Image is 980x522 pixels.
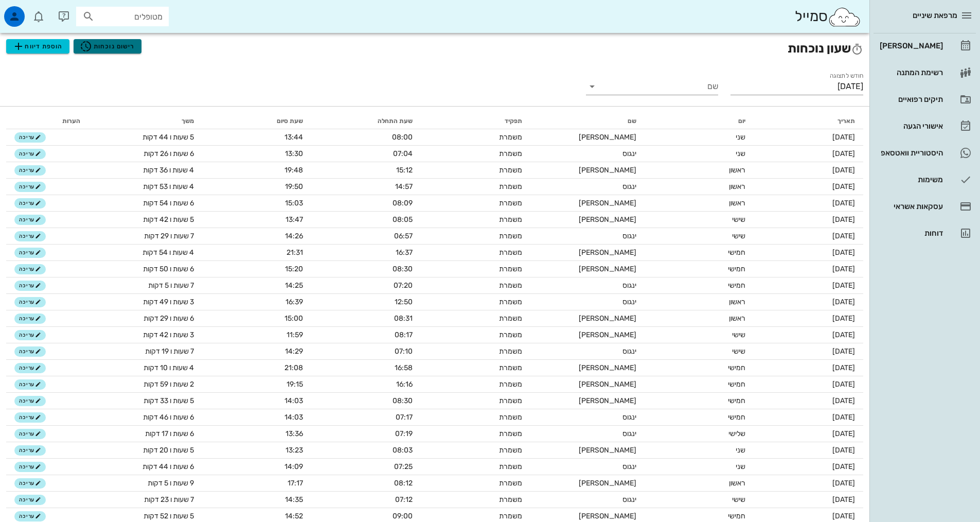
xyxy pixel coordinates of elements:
th: משך [88,113,202,129]
span: ינגוס [622,462,636,471]
span: 14:57 [395,182,413,191]
th: הערות [54,113,88,129]
td: משמרת [421,228,530,245]
button: רישום נוכחות [74,39,141,54]
button: עריכה [14,149,46,159]
td: משמרת [421,277,530,294]
a: [PERSON_NAME] [874,33,976,58]
td: משמרת [421,393,530,409]
span: עריכה [19,431,41,437]
span: [DATE] [832,479,855,488]
span: 19:50 [285,182,303,191]
button: עריכה [14,198,46,208]
span: עריכה [19,299,41,305]
span: ינגוס [622,413,636,422]
span: [DATE] [832,149,855,158]
span: עריכה [19,398,41,404]
span: ינגוס [622,281,636,290]
span: [DATE] [832,182,855,191]
h2: שעון נוכחות [6,39,863,58]
span: [DATE] [832,462,855,471]
span: 3 שעות ו 49 דקות [143,298,194,306]
span: שישי [732,215,745,224]
button: עריכה [14,248,46,258]
span: 19:48 [284,166,303,175]
span: 16:39 [286,298,303,306]
span: ראשון [729,199,745,207]
span: עריכה [19,316,41,322]
span: 16:58 [395,363,413,372]
span: 13:44 [284,133,303,142]
span: 6 שעות ו 17 דקות [145,429,194,438]
span: עריכה [19,151,41,157]
span: 6 שעות ו 26 דקות [144,149,194,158]
span: שני [736,446,745,455]
td: משמרת [421,492,530,508]
td: משמרת [421,475,530,492]
span: 6 שעות ו 46 דקות [143,413,194,422]
button: עריכה [14,379,46,390]
th: שעת התחלה [311,113,421,129]
span: 08:30 [393,396,413,405]
span: 21:31 [287,248,303,257]
span: 17:17 [288,479,303,488]
span: עריכה [19,217,41,223]
span: 07:04 [393,149,413,158]
span: [PERSON_NAME] [579,380,636,389]
td: משמרת [421,426,530,442]
span: [DATE] [832,133,855,142]
span: עריכה [19,283,41,289]
span: ינגוס [622,182,636,191]
td: משמרת [421,343,530,360]
button: עריכה [14,412,46,423]
span: עריכה [19,349,41,355]
span: 08:03 [393,446,413,455]
span: 13:47 [286,215,303,224]
span: 16:16 [396,380,413,389]
span: ינגוס [622,298,636,306]
span: 5 שעות ו 42 דקות [143,215,194,224]
span: 7 שעות ו 5 דקות [148,281,194,290]
span: 08:09 [393,199,413,207]
span: 08:17 [395,330,413,339]
span: הערות [62,117,80,125]
span: ינגוס [622,232,636,240]
span: תג [30,8,37,14]
span: [PERSON_NAME] [579,330,636,339]
td: משמרת [421,212,530,228]
span: רישום נוכחות [80,40,135,53]
span: 13:30 [285,149,303,158]
a: רשימת המתנה [874,60,976,85]
button: עריכה [14,314,46,324]
span: 7 שעות ו 19 דקות [145,347,194,356]
span: שישי [732,347,745,356]
td: משמרת [421,261,530,277]
span: עריכה [19,365,41,371]
span: עריכה [19,167,41,173]
span: שישי [732,330,745,339]
span: 06:57 [394,232,413,240]
span: עריכה [19,134,41,141]
span: [PERSON_NAME] [579,166,636,175]
span: שם [628,117,636,125]
span: חמישי [728,413,745,422]
div: משימות [878,176,943,184]
span: [DATE] [832,347,855,356]
span: [DATE] [832,429,855,438]
button: עריכה [14,445,46,456]
span: 6 שעות ו 29 דקות [144,314,194,323]
span: 08:05 [393,215,413,224]
span: 15:20 [285,265,303,273]
span: 5 שעות ו 20 דקות [143,446,194,455]
td: משמרת [421,162,530,179]
th: יום: לא ממוין. לחץ למיון לפי סדר עולה. הפעל למיון עולה. [645,113,754,129]
span: שישי [732,495,745,504]
button: עריכה [14,429,46,439]
span: [DATE] [832,248,855,257]
span: 6 שעות ו 44 דקות [142,462,194,471]
button: עריכה [14,231,46,241]
div: עסקאות אשראי [878,202,943,211]
span: 21:08 [284,363,303,372]
span: [PERSON_NAME] [579,446,636,455]
span: שני [736,149,745,158]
